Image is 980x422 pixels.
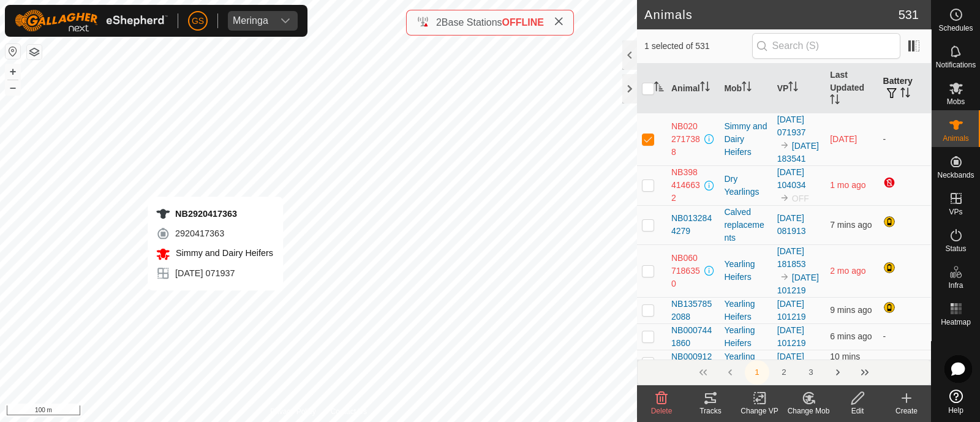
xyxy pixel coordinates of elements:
a: [DATE] 183541 [777,141,819,164]
span: 30 June 2025, 9:09 am [830,180,865,190]
span: 4 June 2025, 11:47 am [830,266,865,276]
span: Base Stations [442,17,502,28]
div: NB2920417363 [156,206,273,221]
span: OFF [792,194,809,203]
span: Delete [651,407,673,415]
span: Animals [943,135,969,142]
th: Mob [719,64,772,113]
td: - [878,113,931,165]
button: – [6,80,20,95]
div: Change Mob [784,405,833,416]
p-sorticon: Activate to sort [654,83,664,93]
p-sorticon: Activate to sort [830,96,840,106]
th: Battery [878,64,931,113]
div: Change VP [735,405,784,416]
span: Neckbands [937,171,974,179]
div: Yearling Heifers [724,324,767,350]
div: Yearling Heifers [724,350,767,376]
span: NB0007441860 [671,324,714,350]
a: [DATE] 101219 [777,325,806,348]
div: 2920417363 [156,226,273,241]
div: Calved replacements [724,206,767,244]
button: 3 [799,360,823,385]
span: NB0132844279 [671,212,714,238]
span: Help [948,407,963,414]
img: Gallagher Logo [15,10,168,32]
th: Last Updated [825,64,878,113]
span: NB0009120672 [671,350,714,376]
a: [DATE] 071937 [777,115,806,137]
div: Yearling Heifers [724,298,767,323]
h2: Animals [644,7,899,22]
button: + [6,64,20,79]
span: VPs [949,208,962,216]
span: 10 Aug 2025, 6:28 pm [830,305,872,315]
button: 1 [745,360,769,385]
span: GS [192,15,204,28]
img: to [780,272,790,282]
div: Create [882,405,931,416]
div: Edit [833,405,882,416]
button: Last Page [853,360,877,385]
div: [DATE] 071937 [156,266,273,281]
div: Meringa [233,16,268,26]
button: Next Page [826,360,850,385]
div: dropdown trigger [273,11,298,31]
span: 10 Aug 2025, 6:30 pm [830,220,872,230]
p-sorticon: Activate to sort [900,89,910,99]
span: 1 selected of 531 [644,40,752,53]
th: Animal [666,64,719,113]
span: 10 Aug 2025, 6:31 pm [830,331,872,341]
span: NB3984146632 [671,166,702,205]
a: Contact Us [331,406,367,417]
div: Yearling Heifers [724,258,767,284]
a: [DATE] 101219 [777,273,819,295]
img: to [780,140,790,150]
span: Mobs [947,98,965,105]
a: [DATE] 101219 [777,299,806,322]
a: Help [932,385,980,419]
span: 531 [899,6,919,24]
span: NB1357852088 [671,298,714,323]
span: NB0202717388 [671,120,702,159]
span: Notifications [936,61,976,69]
span: OFFLINE [502,17,544,28]
span: Schedules [938,24,973,32]
a: [DATE] 101219 [777,352,806,374]
span: Status [945,245,966,252]
a: [DATE] 104034 [777,167,806,190]
p-sorticon: Activate to sort [700,83,710,93]
button: Map Layers [27,45,42,59]
span: NB0607186350 [671,252,702,290]
span: 2 [436,17,442,28]
div: Simmy and Dairy Heifers [724,120,767,159]
span: Infra [948,282,963,289]
span: Heatmap [941,318,971,326]
p-sorticon: Activate to sort [742,83,752,93]
a: Privacy Policy [270,406,316,417]
span: 10 Aug 2025, 6:27 pm [830,352,860,374]
th: VP [772,64,825,113]
div: Tracks [686,405,735,416]
span: 8 Aug 2025, 8:01 am [830,134,857,144]
td: - [878,350,931,376]
a: [DATE] 181853 [777,246,806,269]
button: 2 [772,360,796,385]
input: Search (S) [752,33,900,59]
span: Meringa [228,11,273,31]
p-sorticon: Activate to sort [788,83,798,93]
button: Reset Map [6,44,20,59]
span: Simmy and Dairy Heifers [173,248,273,258]
div: Dry Yearlings [724,173,767,198]
a: [DATE] 081913 [777,213,806,236]
td: - [878,323,931,350]
img: to [780,193,790,203]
